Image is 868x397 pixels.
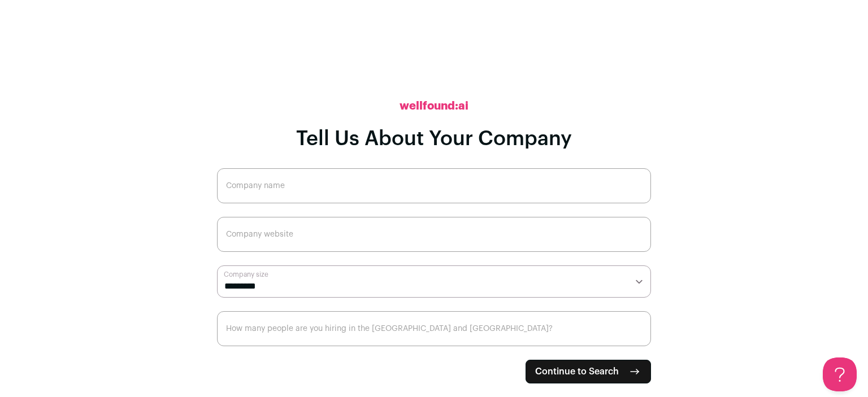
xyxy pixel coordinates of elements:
[217,168,651,203] input: Company name
[823,357,857,391] iframe: Help Scout Beacon - Open
[217,217,651,252] input: Company website
[400,98,468,114] h2: wellfound:ai
[296,128,572,150] h1: Tell Us About Your Company
[526,360,651,383] button: Continue to Search
[217,311,651,346] input: How many people are you hiring in the US and Canada?
[535,365,619,378] span: Continue to Search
